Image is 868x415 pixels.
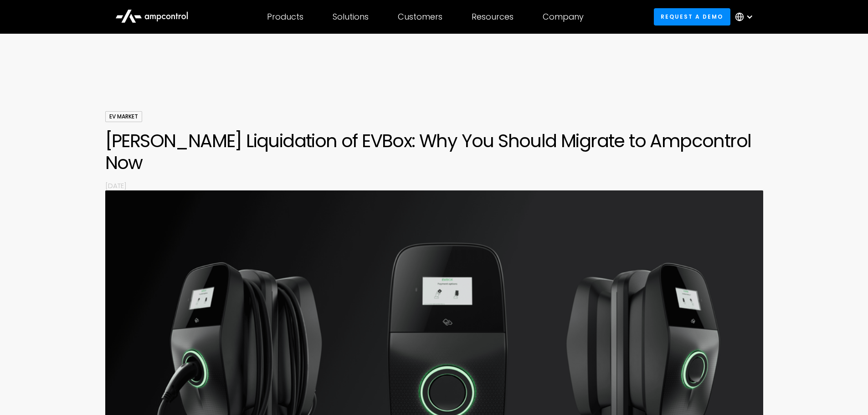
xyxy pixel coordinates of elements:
[105,181,763,190] p: [DATE]
[333,12,369,22] div: Solutions
[105,130,763,174] h1: [PERSON_NAME] Liquidation of EVBox: Why You Should Migrate to Ampcontrol Now
[267,12,303,22] div: Products
[543,12,584,22] div: Company
[398,12,442,22] div: Customers
[472,12,514,22] div: Resources
[105,111,142,122] div: EV Market
[654,8,730,25] a: Request a demo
